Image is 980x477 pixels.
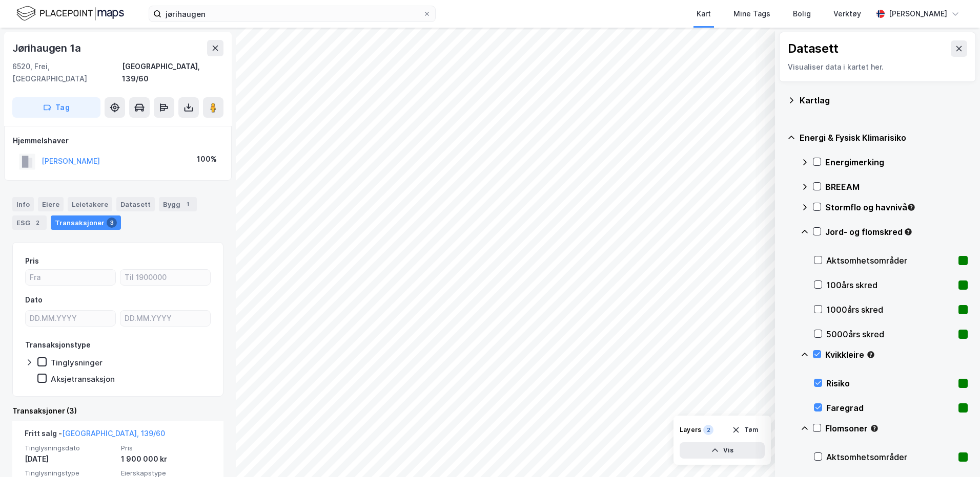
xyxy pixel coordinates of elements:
div: Stormflo og havnivå [825,201,968,213]
div: 1000års skred [826,303,954,316]
div: Datasett [116,197,155,211]
div: 100års skred [826,279,954,291]
div: Kartlag [800,94,968,106]
div: Risiko [826,377,954,389]
input: Til 1900000 [120,270,210,285]
div: Tooltip anchor [870,424,879,433]
span: Tinglysningsdato [25,444,115,452]
div: Tooltip anchor [904,227,913,236]
div: Info [12,197,34,211]
div: 2 [703,425,713,435]
div: Tinglysninger [51,358,103,367]
div: Faregrad [826,402,954,414]
div: Bygg [159,197,197,211]
div: Aktsomhetsområder [826,254,954,267]
div: 1 900 000 kr [121,453,211,465]
div: Jord- og flomskred [825,226,968,238]
div: Layers [680,426,701,434]
div: [PERSON_NAME] [889,8,947,20]
div: Tooltip anchor [866,350,875,359]
div: Kvikkleire [825,349,968,361]
div: Eiere [38,197,64,211]
div: Pris [25,255,39,267]
div: 100% [197,153,217,165]
div: Energimerking [825,156,968,168]
input: Fra [26,270,115,285]
div: Hjemmelshaver [13,135,223,147]
div: Bolig [793,8,811,20]
div: 2 [32,218,43,228]
div: [DATE] [25,453,115,465]
div: [GEOGRAPHIC_DATA], 139/60 [122,60,223,85]
button: Tag [12,97,100,118]
input: Søk på adresse, matrikkel, gårdeiere, leietakere eller personer [161,6,423,21]
div: Mine Tags [733,8,770,20]
input: DD.MM.YYYY [120,311,210,326]
div: BREEAM [825,181,968,193]
div: Verktøy [833,8,861,20]
div: Visualiser data i kartet her. [788,61,967,73]
div: Transaksjoner (3) [12,405,223,417]
div: Flomsoner [825,422,968,435]
input: DD.MM.YYYY [26,311,115,326]
div: 5000års skred [826,328,954,340]
div: Aktsomhetsområder [826,451,954,463]
div: Kontrollprogram for chat [929,428,980,477]
iframe: Chat Widget [929,428,980,477]
div: 6520, Frei, [GEOGRAPHIC_DATA] [12,60,122,85]
div: Jørihaugen 1a [12,40,83,56]
div: Leietakere [68,197,112,211]
div: Transaksjonstype [25,339,91,351]
div: Transaksjoner [51,215,121,230]
div: Dato [25,294,43,306]
div: Fritt salg - [25,427,165,444]
button: Vis [680,442,765,459]
div: Kart [697,8,711,20]
div: 1 [182,199,193,209]
div: Datasett [788,40,839,57]
span: Pris [121,444,211,452]
div: ESG [12,215,47,230]
img: logo.f888ab2527a4732fd821a326f86c7f29.svg [16,5,124,23]
div: Aksjetransaksjon [51,374,115,384]
div: Energi & Fysisk Klimarisiko [800,132,968,144]
button: Tøm [725,422,765,438]
div: 3 [107,218,117,228]
a: [GEOGRAPHIC_DATA], 139/60 [62,429,165,438]
div: Tooltip anchor [907,203,916,212]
